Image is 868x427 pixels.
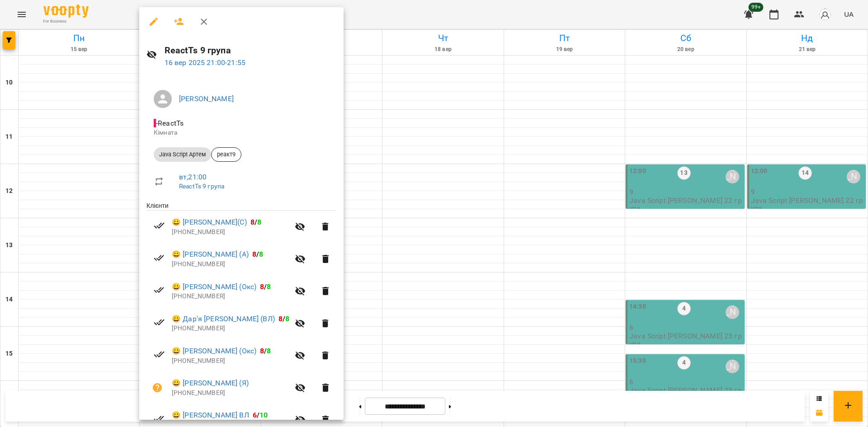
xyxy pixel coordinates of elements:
a: 😀 [PERSON_NAME] (А) [172,249,249,260]
p: [PHONE_NUMBER] [172,228,289,237]
a: вт , 21:00 [179,173,207,181]
p: Кімната [154,128,329,137]
p: [PHONE_NUMBER] [172,357,289,366]
p: [PHONE_NUMBER] [172,324,289,333]
b: / [260,347,271,355]
span: 8 [278,314,283,323]
p: [PHONE_NUMBER] [172,389,289,398]
a: 16 вер 2025 21:00-21:55 [165,58,245,67]
span: 8 [267,347,271,355]
svg: Візит сплачено [154,349,165,360]
b: / [252,250,263,258]
h6: ReactTs 9 група [165,43,336,57]
span: 10 [259,411,268,419]
svg: Візит сплачено [154,413,165,424]
a: ReactTs 9 група [179,183,224,190]
b: / [260,282,271,291]
span: 8 [259,250,263,258]
a: [PERSON_NAME] [179,94,234,103]
span: 8 [260,282,264,291]
svg: Візит сплачено [154,253,165,263]
span: 8 [257,218,261,226]
a: 😀 [PERSON_NAME](С) [172,217,247,228]
span: 8 [260,347,264,355]
span: - ReactTs [154,119,185,127]
b: / [278,314,289,323]
span: Java Script Артем [154,150,211,159]
span: реакт9 [212,150,241,159]
span: 8 [252,250,256,258]
button: Візит ще не сплачено. Додати оплату? [146,377,168,399]
a: 😀 Дар'я [PERSON_NAME] (ВЛ) [172,314,275,324]
span: 8 [267,282,271,291]
a: 😀 [PERSON_NAME] (Я) [172,378,249,389]
span: 6 [253,411,257,419]
b: / [253,411,268,419]
svg: Візит сплачено [154,285,165,296]
span: 8 [285,314,289,323]
div: реакт9 [211,147,241,162]
span: 8 [250,218,255,226]
a: 😀 [PERSON_NAME] (Окс) [172,282,256,292]
a: 😀 [PERSON_NAME] ВЛ [172,410,249,421]
b: / [250,218,261,226]
p: [PHONE_NUMBER] [172,260,289,269]
p: [PHONE_NUMBER] [172,292,289,301]
svg: Візит сплачено [154,317,165,328]
svg: Візит сплачено [154,220,165,231]
a: 😀 [PERSON_NAME] (Окс) [172,346,256,357]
